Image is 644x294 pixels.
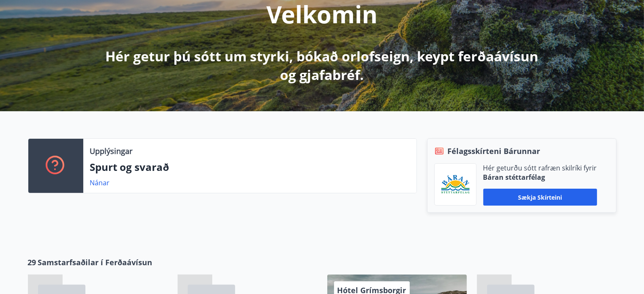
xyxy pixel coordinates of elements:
[441,175,470,195] img: Bz2lGXKH3FXEIQKvoQ8VL0Fr0uCiWgfgA3I6fSs8.png
[90,160,410,174] p: Spurt og svarað
[90,178,110,187] a: Nánar
[99,47,545,84] p: Hér getur þú sótt um styrki, bókað orlofseign, keypt ferðaávísun og gjafabréf.
[448,146,540,157] span: Félagsskírteni Bárunnar
[483,189,597,206] button: Sækja skírteini
[483,163,597,173] p: Hér geturðu sótt rafræn skilríki fyrir
[90,146,133,157] p: Upplýsingar
[38,257,153,268] span: Samstarfsaðilar í Ferðaávísun
[483,173,597,182] p: Báran stéttarfélag
[28,257,36,268] span: 29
